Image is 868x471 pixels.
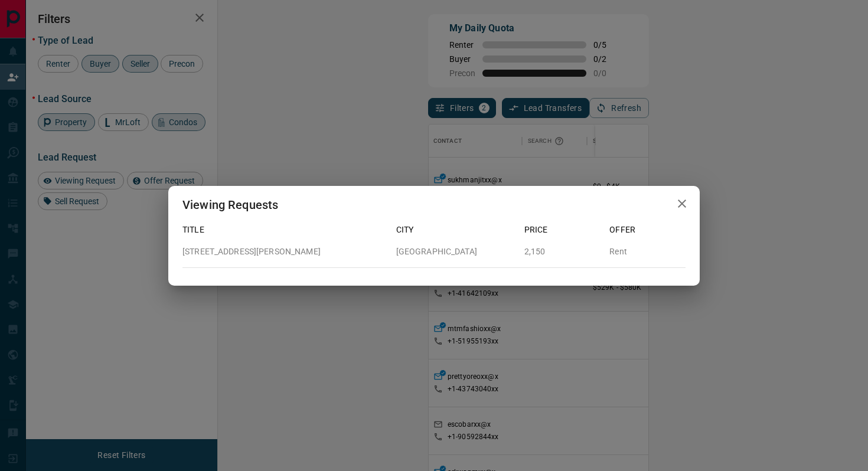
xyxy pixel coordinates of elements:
p: Title [182,224,387,236]
p: [STREET_ADDRESS][PERSON_NAME] [182,246,387,258]
p: Price [524,224,601,236]
p: 2,150 [524,246,601,258]
h2: Viewing Requests [168,186,292,224]
p: City [396,224,515,236]
p: [GEOGRAPHIC_DATA] [396,246,515,258]
p: Rent [609,246,686,258]
p: Offer [609,224,686,236]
